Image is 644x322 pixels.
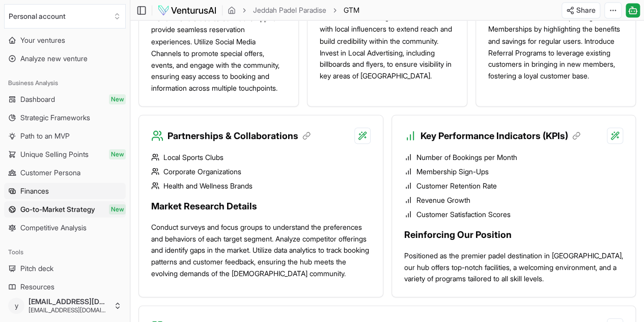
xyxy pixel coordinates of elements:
li: Membership Sign-Ups [404,166,624,176]
a: Analyze new venture [4,50,126,67]
button: Select an organization [4,4,126,29]
nav: breadcrumb [228,5,359,15]
li: Customer Retention Rate [404,180,624,191]
a: Customer Persona [4,165,126,181]
span: Path to an MVP [20,131,70,141]
li: Revenue Growth [404,195,624,205]
a: Finances [4,183,126,199]
a: Pitch deck [4,260,126,277]
h3: Market Research Details [151,199,371,213]
span: [EMAIL_ADDRESS][DOMAIN_NAME] [29,306,109,314]
div: Tools [4,244,126,260]
a: Competitive Analysis [4,220,126,236]
p: Conduct surveys and focus groups to understand the preferences and behaviors of each target segme... [151,221,371,279]
span: Resources [20,282,54,292]
a: Strategic Frameworks [4,110,126,126]
button: Share [562,2,600,18]
span: Pitch deck [20,263,53,274]
span: New [109,94,126,104]
h3: Key Performance Indicators (KPIs) [421,128,580,143]
span: Finances [20,186,49,196]
a: Resources [4,279,126,295]
span: Dashboard [20,94,55,104]
li: Health and Wellness Brands [151,180,371,191]
li: Local Sports Clubs [151,152,371,162]
a: Path to an MVP [4,128,126,144]
img: logo [157,4,217,16]
span: Your ventures [20,35,65,45]
a: Go-to-Market StrategyNew [4,201,126,218]
span: Share [576,5,596,15]
a: Unique Selling PointsNew [4,146,126,163]
span: GTM [344,5,359,15]
a: Your ventures [4,32,126,48]
a: DashboardNew [4,91,126,108]
span: GTM [344,6,359,14]
p: Positioned as the premier padel destination in [GEOGRAPHIC_DATA], our hub offers top-notch facili... [404,250,624,284]
p: Leverage an intuitive Online Booking Platform and a dedicated Mobile App to provide seamless rese... [151,1,286,94]
span: New [109,204,126,214]
button: y[EMAIL_ADDRESS][DOMAIN_NAME][EMAIL_ADDRESS][DOMAIN_NAME] [4,293,126,318]
h3: Reinforcing Our Position [404,227,624,242]
div: Business Analysis [4,75,126,91]
span: Analyze new venture [20,53,88,64]
span: Customer Persona [20,168,80,178]
span: Go-to-Market Strategy [20,204,95,214]
span: [EMAIL_ADDRESS][DOMAIN_NAME] [29,297,109,306]
span: Unique Selling Points [20,149,89,159]
a: Jeddah Padel Paradise [253,5,326,15]
li: Corporate Organizations [151,166,371,176]
li: Number of Bookings per Month [404,152,624,162]
li: Customer Satisfaction Scores [404,209,624,219]
h3: Partnerships & Collaborations [167,128,311,143]
span: Strategic Frameworks [20,113,90,123]
span: New [109,149,126,159]
span: Competitive Analysis [20,223,87,233]
span: y [8,298,24,314]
